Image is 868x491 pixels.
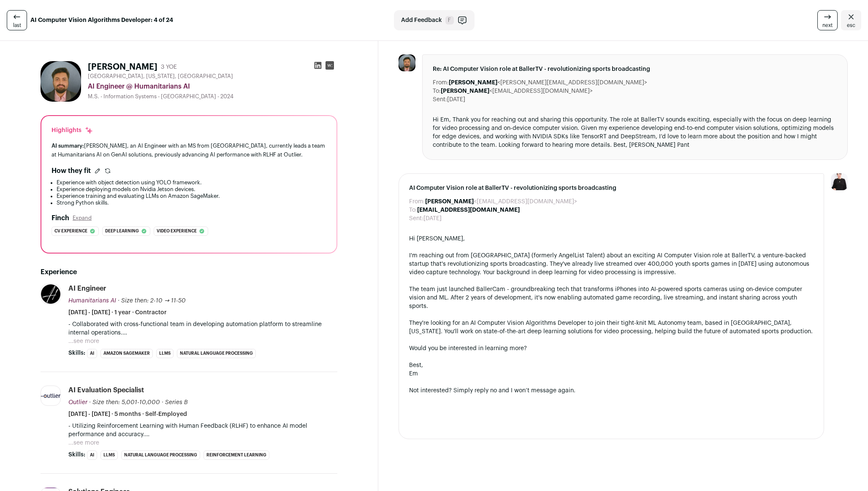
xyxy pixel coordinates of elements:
div: Hi [PERSON_NAME], [409,235,814,243]
span: Video experience [157,227,197,235]
div: M.S. - Information Systems - [GEOGRAPHIC_DATA] - 2024 [88,93,337,100]
a: Close [841,10,861,30]
li: AI [87,349,97,358]
div: The team just launched BallerCam - groundbreaking tech that transforms iPhones into AI-powered sp... [409,285,814,310]
img: 2afcf0e9b9114a0dd590e510bc5e0b77880a12dc13f29f33b3b4f89e2d5d9f14.jpg [41,394,60,398]
div: AI Engineer @ Humanitarians AI [88,81,337,92]
a: next [817,10,838,30]
b: [PERSON_NAME] [441,88,489,94]
li: Natural Language Processing [121,451,200,460]
p: - Collaborated with cross-functional team in developing automation platform to streamline interna... [68,320,337,337]
dt: Sent: [433,95,447,104]
span: Skills: [68,349,85,357]
dd: [DATE] [447,95,465,104]
span: AI Computer Vision role at BallerTV - revolutionizing sports broadcasting [409,184,814,192]
span: [GEOGRAPHIC_DATA], [US_STATE], [GEOGRAPHIC_DATA] [88,73,233,80]
b: [PERSON_NAME] [449,80,497,86]
dt: Sent: [409,214,423,223]
span: Re: AI Computer Vision role at BallerTV - revolutionizing sports broadcasting [433,65,837,73]
span: · Size then: 5,001-10,000 [89,399,160,405]
dt: From: [409,197,425,206]
h2: How they fit [52,166,91,176]
span: Deep learning [105,227,139,235]
span: Add Feedback [401,16,442,24]
div: AI Engineer [68,284,106,293]
div: I'm reaching out from [GEOGRAPHIC_DATA] (formerly AngelList Talent) about an exciting AI Computer... [409,251,814,277]
div: They're looking for an AI Computer Vision Algorithms Developer to join their tight-knit ML Autono... [409,319,814,336]
span: · [162,398,163,407]
dd: <[PERSON_NAME][EMAIL_ADDRESS][DOMAIN_NAME]> [449,78,647,87]
h1: [PERSON_NAME] [88,61,157,73]
h2: Experience [41,267,337,277]
dt: From: [433,78,449,87]
li: Natural Language Processing [177,349,256,358]
span: Series B [165,399,188,405]
img: 9240684-medium_jpg [831,173,848,190]
img: 65419abb376f87bc64f878088ebc3a731ce0020f08892e6f2a1b44acce2cb3e3.jpg [399,54,415,71]
dd: [DATE] [423,214,442,223]
div: Em [409,370,814,378]
span: last [13,22,21,29]
span: Outlier [68,399,87,405]
b: [PERSON_NAME] [425,199,474,205]
li: Experience training and evaluating LLMs on Amazon SageMaker. [57,193,326,200]
div: Not interested? Simply reply no and I won’t message again. [409,386,814,395]
button: ...see more [68,337,99,345]
dd: <[EMAIL_ADDRESS][DOMAIN_NAME]> [425,197,577,206]
span: Humanitarians AI [68,298,116,304]
span: next [822,22,833,29]
img: 65419abb376f87bc64f878088ebc3a731ce0020f08892e6f2a1b44acce2cb3e3.jpg [41,61,81,102]
a: last [7,10,27,30]
div: AI Evaluation Specialist [68,386,144,395]
p: - Utilizing Reinforcement Learning with Human Feedback (RLHF) to enhance AI model performance and... [68,422,337,439]
dt: To: [409,206,417,214]
div: 3 YOE [161,63,177,71]
li: LLMs [156,349,174,358]
span: [DATE] - [DATE] · 1 year · Contractor [68,308,167,317]
img: ba8e8e6a047f52af9d83d3b6e8181f722c5aeada381f83f03f94cdebc9f7a589.jpg [41,284,60,304]
span: Cv experience [54,227,87,235]
li: AI [87,451,97,460]
b: [EMAIL_ADDRESS][DOMAIN_NAME] [417,207,520,213]
li: Amazon SageMaker [100,349,153,358]
li: Experience deploying models on Nvidia Jetson devices. [57,186,326,193]
dt: To: [433,87,441,95]
li: LLMs [100,451,118,460]
h2: Finch [52,213,69,223]
span: F [445,16,454,24]
span: · Size then: 2-10 → 11-50 [118,298,186,304]
span: [DATE] - [DATE] · 5 months · Self-Employed [68,410,187,418]
strong: AI Computer Vision Algorithms Developer: 4 of 24 [30,16,173,24]
li: Reinforcement Learning [203,451,269,460]
span: AI summary: [52,143,84,148]
span: esc [847,22,855,29]
div: Highlights [52,126,93,135]
button: Add Feedback F [394,10,475,30]
li: Strong Python skills. [57,200,326,206]
div: [PERSON_NAME], an AI Engineer with an MS from [GEOGRAPHIC_DATA], currently leads a team at Humani... [52,141,326,159]
dd: <[EMAIL_ADDRESS][DOMAIN_NAME]> [441,87,593,95]
div: Best, [409,361,814,370]
button: Expand [73,215,92,221]
li: Experience with object detection using YOLO framework. [57,179,326,186]
span: Skills: [68,451,85,459]
div: Hi Em, Thank you for reaching out and sharing this opportunity. The role at BallerTV sounds excit... [433,116,837,149]
button: ...see more [68,439,99,447]
div: Would you be interested in learning more? [409,344,814,353]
